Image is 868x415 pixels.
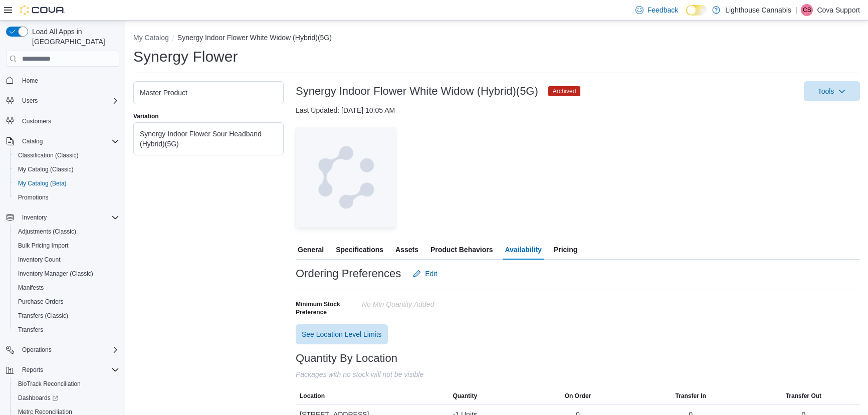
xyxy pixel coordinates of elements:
[2,363,123,377] button: Reports
[10,162,123,176] button: My Catalog (Classic)
[20,5,65,15] img: Cova
[133,112,159,120] label: Variation
[553,87,576,96] span: Archived
[14,296,119,308] span: Purchase Orders
[10,176,123,190] button: My Catalog (Beta)
[22,97,38,105] span: Users
[14,392,119,404] span: Dashboards
[548,86,581,96] span: Archived
[10,225,123,239] button: Adjustments (Classic)
[18,115,119,127] span: Customers
[296,324,388,344] button: See Location Level Limits
[22,346,52,354] span: Operations
[10,281,123,295] button: Manifests
[10,323,123,337] button: Transfers
[10,148,123,162] button: Classification (Classic)
[430,240,493,260] span: Product Behaviors
[296,85,538,97] h3: Synergy Indoor Flower White Widow (Hybrid)(5G)
[133,34,169,42] button: My Catalog
[18,193,49,201] span: Promotions
[18,380,81,388] span: BioTrack Reconciliation
[14,149,119,161] span: Classification (Classic)
[817,4,860,16] p: Cova Support
[14,310,72,322] a: Transfers (Classic)
[296,268,401,280] h3: Ordering Preferences
[18,228,76,236] span: Adjustments (Classic)
[296,300,358,316] span: Minimum Stock Preference
[14,268,97,280] a: Inventory Manager (Classic)
[28,27,119,47] span: Load All Apps in [GEOGRAPHIC_DATA]
[298,240,324,260] span: General
[140,88,277,98] div: Master Product
[10,391,123,405] a: Dashboards
[18,284,44,292] span: Manifests
[302,329,382,339] span: See Location Level Limits
[14,324,47,336] a: Transfers
[296,127,396,228] img: Image for Cova Placeholder
[14,282,119,294] span: Manifests
[18,242,69,250] span: Bulk Pricing Import
[177,34,332,42] button: Synergy Indoor Flower White Widow (Hybrid)(5G)
[647,5,678,15] span: Feedback
[18,95,42,107] button: Users
[22,137,43,145] span: Catalog
[14,296,68,308] a: Purchase Orders
[18,135,47,147] button: Catalog
[18,364,119,376] span: Reports
[10,309,123,323] button: Transfers (Classic)
[10,239,123,253] button: Bulk Pricing Import
[2,134,123,148] button: Catalog
[786,392,821,400] span: Transfer Out
[14,191,119,203] span: Promotions
[14,226,119,238] span: Adjustments (Classic)
[2,73,123,87] button: Home
[133,33,860,45] nav: An example of EuiBreadcrumbs
[14,177,71,189] a: My Catalog (Beta)
[453,392,477,400] span: Quantity
[18,344,119,356] span: Operations
[18,135,119,147] span: Catalog
[14,191,53,203] a: Promotions
[296,368,860,380] div: Packages with no stock will not be visible
[795,4,797,16] p: |
[18,256,61,264] span: Inventory Count
[818,86,834,96] span: Tools
[554,240,577,260] span: Pricing
[14,149,83,161] a: Classification (Classic)
[565,392,591,400] span: On Order
[14,282,48,294] a: Manifests
[675,392,706,400] span: Transfer In
[10,190,123,204] button: Promotions
[22,77,38,85] span: Home
[803,4,811,16] span: CS
[18,151,79,159] span: Classification (Classic)
[395,240,418,260] span: Assets
[14,240,119,252] span: Bulk Pricing Import
[18,179,67,187] span: My Catalog (Beta)
[18,394,58,402] span: Dashboards
[10,267,123,281] button: Inventory Manager (Classic)
[2,114,123,128] button: Customers
[505,240,541,260] span: Availability
[18,364,47,376] button: Reports
[300,392,325,400] span: Location
[18,115,55,127] a: Customers
[14,163,119,175] span: My Catalog (Classic)
[18,165,74,173] span: My Catalog (Classic)
[14,378,119,390] span: BioTrack Reconciliation
[18,344,56,356] button: Operations
[18,312,68,320] span: Transfers (Classic)
[18,74,119,86] span: Home
[425,269,437,279] span: Edit
[18,326,43,334] span: Transfers
[22,214,47,222] span: Inventory
[18,270,93,278] span: Inventory Manager (Classic)
[2,94,123,108] button: Users
[22,366,43,374] span: Reports
[14,310,119,322] span: Transfers (Classic)
[296,105,860,115] div: Last Updated: [DATE] 10:05 AM
[336,240,383,260] span: Specifications
[14,177,119,189] span: My Catalog (Beta)
[409,264,441,284] button: Edit
[18,212,51,224] button: Inventory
